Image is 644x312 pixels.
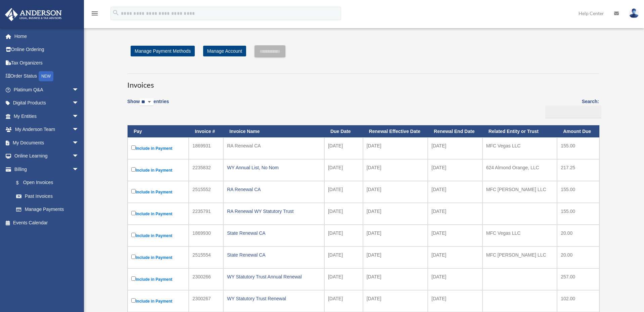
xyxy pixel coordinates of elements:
[72,83,86,97] span: arrow_drop_down
[5,149,89,163] a: Online Learningarrow_drop_down
[363,125,428,138] th: Renewal Effective Date: activate to sort column ascending
[189,159,223,181] td: 2235832
[5,163,86,176] a: Billingarrow_drop_down
[5,43,89,56] a: Online Ordering
[324,181,363,203] td: [DATE]
[5,56,89,70] a: Tax Organizers
[324,159,363,181] td: [DATE]
[72,136,86,150] span: arrow_drop_down
[3,8,64,21] img: Anderson Advisors Platinum Portal
[482,137,557,159] td: MFC Vegas LLC
[9,176,82,190] a: $Open Invoices
[482,225,557,247] td: MFC Vegas LLC
[557,137,599,159] td: 155.00
[39,71,53,81] div: NEW
[131,211,136,215] input: Include in Payment
[189,268,223,290] td: 2300266
[428,290,482,312] td: [DATE]
[5,123,89,136] a: My Anderson Teamarrow_drop_down
[227,141,321,150] div: RA Renewal CA
[557,125,599,138] th: Amount Due: activate to sort column ascending
[127,74,599,90] h3: Invoices
[363,247,428,268] td: [DATE]
[189,225,223,247] td: 1869930
[131,189,136,193] input: Include in Payment
[189,181,223,203] td: 2515552
[72,163,86,176] span: arrow_drop_down
[72,123,86,137] span: arrow_drop_down
[131,297,185,305] label: Include in Payment
[131,233,136,237] input: Include in Payment
[20,179,23,187] span: $
[629,8,639,18] img: User Pic
[324,225,363,247] td: [DATE]
[428,125,482,138] th: Renewal End Date: activate to sort column ascending
[363,225,428,247] td: [DATE]
[543,97,599,118] label: Search:
[363,159,428,181] td: [DATE]
[557,225,599,247] td: 20.00
[363,203,428,225] td: [DATE]
[363,268,428,290] td: [DATE]
[131,276,136,281] input: Include in Payment
[9,189,86,203] a: Past Invoices
[428,203,482,225] td: [DATE]
[557,268,599,290] td: 257.00
[324,203,363,225] td: [DATE]
[428,181,482,203] td: [DATE]
[112,9,120,16] i: search
[428,137,482,159] td: [DATE]
[324,125,363,138] th: Due Date: activate to sort column ascending
[227,250,321,260] div: State Renewal CA
[557,290,599,312] td: 102.00
[203,46,246,56] a: Manage Account
[140,98,153,106] select: Showentries
[131,255,136,259] input: Include in Payment
[482,159,557,181] td: 624 Almond Orange, LLC
[227,272,321,281] div: WY Statutory Trust Annual Renewal
[557,247,599,268] td: 20.00
[227,185,321,194] div: RA Renewal CA
[91,12,99,17] a: menu
[557,159,599,181] td: 217.25
[428,268,482,290] td: [DATE]
[428,225,482,247] td: [DATE]
[5,136,89,149] a: My Documentsarrow_drop_down
[131,166,185,174] label: Include in Payment
[428,159,482,181] td: [DATE]
[363,181,428,203] td: [DATE]
[5,30,89,43] a: Home
[189,247,223,268] td: 2515554
[324,137,363,159] td: [DATE]
[324,247,363,268] td: [DATE]
[5,109,89,123] a: My Entitiesarrow_drop_down
[482,247,557,268] td: MFC [PERSON_NAME] LLC
[363,290,428,312] td: [DATE]
[72,149,86,163] span: arrow_drop_down
[189,203,223,225] td: 2235791
[227,163,321,172] div: WY Annual List, No Nom
[557,181,599,203] td: 155.00
[131,275,185,283] label: Include in Payment
[72,96,86,110] span: arrow_drop_down
[557,203,599,225] td: 155.00
[131,167,136,172] input: Include in Payment
[91,9,99,17] i: menu
[131,210,185,218] label: Include in Payment
[131,188,185,196] label: Include in Payment
[5,70,89,83] a: Order StatusNEW
[223,125,324,138] th: Invoice Name: activate to sort column ascending
[131,145,136,150] input: Include in Payment
[189,290,223,312] td: 2300267
[128,125,189,138] th: Pay: activate to sort column descending
[131,46,195,56] a: Manage Payment Methods
[482,181,557,203] td: MFC [PERSON_NAME] LLC
[189,125,223,138] th: Invoice #: activate to sort column ascending
[324,290,363,312] td: [DATE]
[482,125,557,138] th: Related Entity or Trust: activate to sort column ascending
[5,96,89,110] a: Digital Productsarrow_drop_down
[324,268,363,290] td: [DATE]
[5,216,89,229] a: Events Calendar
[227,228,321,238] div: State Renewal CA
[131,253,185,262] label: Include in Payment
